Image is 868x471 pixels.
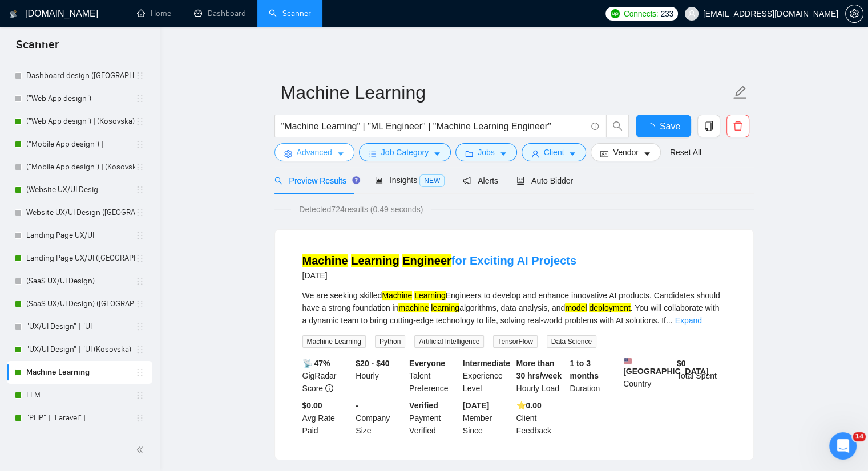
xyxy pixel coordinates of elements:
button: idcardVendorcaret-down [591,143,660,161]
li: "UX/UI Design" | "UI (Kosovska) [7,338,152,361]
span: Save [660,119,680,133]
b: [DATE] [463,401,489,410]
span: holder [135,413,144,423]
a: ("Mobile App design") | [26,133,135,156]
b: $ 0 [677,359,686,368]
img: logo [10,5,18,23]
b: 1 to 3 months [570,359,599,380]
div: GigRadar Score [300,357,354,395]
button: barsJob Categorycaret-down [359,143,451,161]
mark: Learning [351,254,399,267]
span: area-chart [375,176,383,184]
span: folder [465,149,473,158]
span: Machine Learning [302,335,366,348]
button: delete [726,115,749,137]
span: loading [646,123,660,132]
li: Dashboard design (Kosovska) [7,64,152,87]
span: user [531,149,539,158]
mark: Engineer [402,254,451,267]
button: folderJobscaret-down [455,143,517,161]
span: Job Category [381,146,429,159]
span: holder [135,322,144,331]
span: holder [135,117,144,126]
li: (SaaS UX/UI Design) [7,270,152,293]
iframe: Intercom live chat [829,432,857,460]
button: search [606,115,629,137]
b: 📡 47% [302,359,330,368]
a: (Website UX/UI Desig [26,178,135,201]
a: Website UX/UI Design ([GEOGRAPHIC_DATA]) [26,201,135,224]
a: (SaaS UX/UI Design) [26,270,135,293]
li: ("Mobile App design") | [7,133,152,156]
span: setting [284,149,292,158]
span: NEW [419,174,445,187]
b: More than 30 hrs/week [516,359,562,380]
b: Everyone [409,359,445,368]
span: Insights [375,176,445,185]
span: Jobs [478,146,495,159]
span: caret-down [499,149,507,158]
div: [DATE] [302,269,577,282]
span: holder [135,299,144,308]
div: Country [621,357,675,395]
b: $0.00 [302,401,322,410]
span: search [274,177,282,185]
span: holder [135,208,144,217]
a: Machine Learning [26,361,135,384]
div: Hourly [353,357,407,395]
span: holder [135,368,144,377]
span: holder [135,71,144,80]
img: 🇺🇸 [624,357,632,365]
span: Alerts [463,176,498,185]
b: $20 - $40 [356,359,389,368]
span: search [607,121,628,131]
mark: learning [431,303,459,312]
a: dashboardDashboard [194,9,246,18]
mark: Learning [414,291,446,300]
span: Artificial Intelligence [414,335,484,348]
a: Expand [675,316,702,325]
div: Hourly Load [514,357,568,395]
span: info-circle [591,123,599,130]
div: Experience Level [461,357,514,395]
span: caret-down [568,149,576,158]
button: setting [845,5,863,23]
span: setting [846,9,863,18]
a: Landing Page UX/UI ([GEOGRAPHIC_DATA]) [26,247,135,270]
span: holder [135,345,144,354]
span: holder [135,231,144,240]
span: holder [135,94,144,103]
a: Reset All [670,146,701,159]
li: "PHP" | "Laravel" | [7,407,152,429]
mark: deployment [589,303,630,312]
span: Detected 724 results (0.49 seconds) [291,203,431,216]
span: robot [516,177,524,185]
div: Duration [567,357,621,395]
a: ("Mobile App design") | (Kosovska) [26,156,135,178]
span: Client [544,146,564,159]
div: Talent Preference [407,357,461,395]
div: Avg Rate Paid [300,399,354,437]
button: copy [697,115,720,137]
span: 14 [853,432,866,441]
div: Company Size [353,399,407,437]
span: bars [369,149,377,158]
li: ("Web App design") [7,87,152,110]
span: holder [135,391,144,400]
span: idcard [600,149,608,158]
span: user [688,10,696,18]
span: double-left [136,444,147,456]
b: - [356,401,358,410]
span: ... [666,316,673,325]
a: (SaaS UX/UI Design) ([GEOGRAPHIC_DATA]) [26,293,135,315]
span: holder [135,185,144,194]
a: LLM [26,384,135,407]
a: ("Web App design") [26,87,135,110]
li: LLM [7,384,152,407]
span: copy [698,121,720,131]
span: edit [733,85,748,100]
li: ("Mobile App design") | (Kosovska) [7,156,152,178]
button: userClientcaret-down [522,143,587,161]
span: info-circle [325,384,333,392]
li: "UX/UI Design" | "UI [7,315,152,338]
